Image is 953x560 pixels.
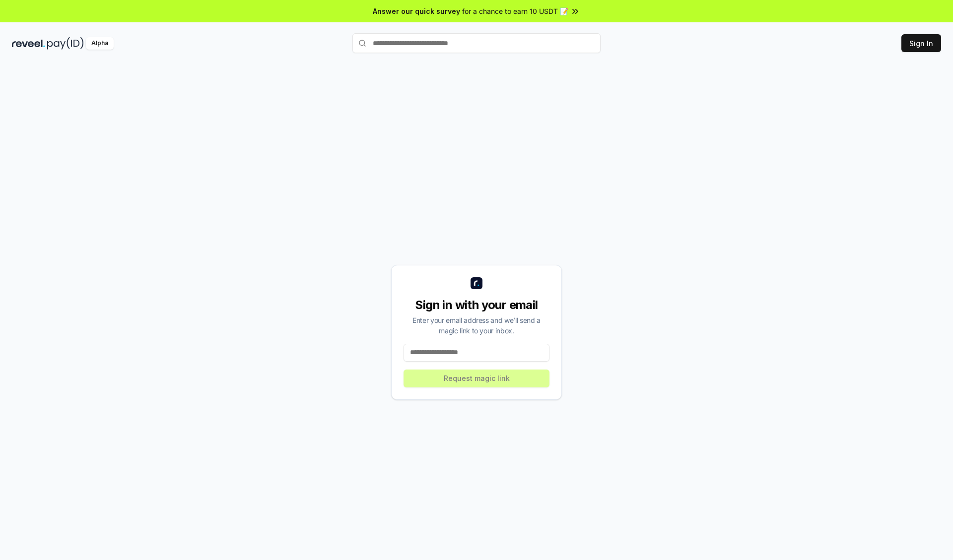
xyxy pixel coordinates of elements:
img: reveel_dark [12,37,45,50]
div: Alpha [86,37,114,50]
img: pay_id [47,37,84,50]
span: Answer our quick survey [373,6,460,16]
button: Sign In [901,34,941,52]
span: for a chance to earn 10 USDT 📝 [462,6,568,16]
div: Enter your email address and we’ll send a magic link to your inbox. [404,315,549,336]
img: logo_small [471,277,482,289]
div: Sign in with your email [404,297,549,313]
